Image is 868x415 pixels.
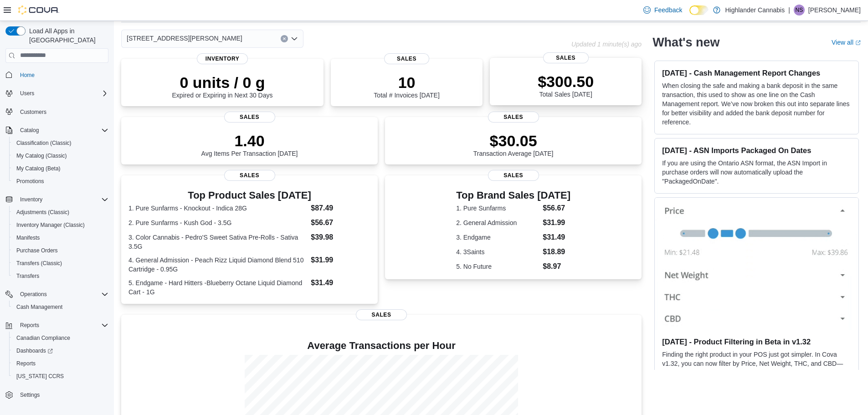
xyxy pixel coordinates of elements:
[224,170,275,181] span: Sales
[662,81,851,127] p: When closing the safe and making a bank deposit in the same transaction, this used to show as one...
[9,175,112,188] button: Promotions
[543,232,570,243] dd: $31.49
[456,204,539,213] dt: 1. Pure Sunfarms
[662,350,851,395] p: Finding the right product in your POS just got simpler. In Cova v1.32, you can now filter by Pric...
[855,40,861,46] svg: External link
[2,193,112,206] button: Inventory
[16,165,61,172] span: My Catalog (Beta)
[16,360,36,367] span: Reports
[13,258,66,269] a: Transfers (Classic)
[16,289,51,300] button: Operations
[128,278,307,297] dt: 5. Endgame - Hard Hitters -Blueberry Octane Liquid Diamond Cart - 1G
[725,5,785,15] p: Highlander Cannabis
[128,218,307,227] dt: 2. Pure Sunfarms - Kush God - 3.5G
[832,39,861,46] a: View allExternal link
[311,277,370,288] dd: $31.49
[13,163,108,174] span: My Catalog (Beta)
[172,73,273,92] p: 0 units / 0 g
[16,247,58,254] span: Purchase Orders
[13,176,108,187] span: Promotions
[9,357,112,370] button: Reports
[9,206,112,219] button: Adjustments (Classic)
[20,196,42,203] span: Inventory
[311,217,370,228] dd: $56.67
[9,149,112,162] button: My Catalog (Classic)
[13,302,108,313] span: Cash Management
[13,207,108,218] span: Adjustments (Classic)
[16,320,43,331] button: Reports
[20,322,39,329] span: Reports
[543,203,570,214] dd: $56.67
[172,73,273,99] div: Expired or Expiring in Next 30 Days
[128,233,307,251] dt: 3. Color Cannabis - Pedro'S Sweet Sativa Pre-Rolls - Sativa 3.5G
[16,125,42,136] button: Catalog
[13,271,43,282] a: Transfers
[311,203,370,214] dd: $87.49
[456,218,539,227] dt: 2. General Admission
[128,340,634,351] h4: Average Transactions per Hour
[16,194,108,205] span: Inventory
[13,232,43,243] a: Manifests
[13,220,88,231] a: Inventory Manager (Classic)
[384,53,430,64] span: Sales
[20,90,34,97] span: Users
[640,1,686,19] a: Feedback
[20,291,47,298] span: Operations
[2,87,112,100] button: Users
[13,345,56,356] a: Dashboards
[538,72,594,98] div: Total Sales [DATE]
[16,373,64,380] span: [US_STATE] CCRS
[9,370,112,383] button: [US_STATE] CCRS
[16,106,108,118] span: Customers
[16,347,53,354] span: Dashboards
[201,132,298,157] div: Avg Items Per Transaction [DATE]
[20,127,39,134] span: Catalog
[13,220,108,231] span: Inventory Manager (Classic)
[16,209,69,216] span: Adjustments (Classic)
[20,108,46,116] span: Customers
[13,371,67,382] a: [US_STATE] CCRS
[127,33,242,44] span: [STREET_ADDRESS][PERSON_NAME]
[128,256,307,274] dt: 4. General Admission - Peach Rizz Liquid Diamond Blend 510 Cartridge - 0.95G
[456,247,539,256] dt: 4. 3Saints
[571,41,642,48] p: Updated 1 minute(s) ago
[689,5,709,15] input: Dark Mode
[128,190,370,201] h3: Top Product Sales [DATE]
[128,204,307,213] dt: 1. Pure Sunfarms - Knockout - Indica 28G
[13,258,108,269] span: Transfers (Classic)
[662,159,851,186] p: If you are using the Ontario ASN format, the ASN Import in purchase orders will now automatically...
[2,388,112,401] button: Settings
[473,132,554,157] div: Transaction Average [DATE]
[16,320,108,331] span: Reports
[543,217,570,228] dd: $31.99
[543,261,570,272] dd: $8.97
[16,334,70,342] span: Canadian Compliance
[9,332,112,344] button: Canadian Compliance
[13,232,108,243] span: Manifests
[13,245,108,256] span: Purchase Orders
[13,207,73,218] a: Adjustments (Classic)
[13,358,108,369] span: Reports
[456,190,570,201] h3: Top Brand Sales [DATE]
[654,5,682,15] span: Feedback
[13,333,108,343] span: Canadian Compliance
[16,234,40,241] span: Manifests
[488,112,539,123] span: Sales
[662,68,851,77] h3: [DATE] - Cash Management Report Changes
[13,245,62,256] a: Purchase Orders
[2,124,112,137] button: Catalog
[16,88,38,99] button: Users
[456,233,539,242] dt: 3. Endgame
[224,112,275,123] span: Sales
[16,178,44,185] span: Promotions
[9,219,112,231] button: Inventory Manager (Classic)
[488,170,539,181] span: Sales
[16,389,108,400] span: Settings
[16,152,67,159] span: My Catalog (Classic)
[13,150,108,161] span: My Catalog (Classic)
[374,73,439,92] p: 10
[16,88,108,99] span: Users
[473,132,554,150] p: $30.05
[374,73,439,99] div: Total # Invoices [DATE]
[16,107,50,118] a: Customers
